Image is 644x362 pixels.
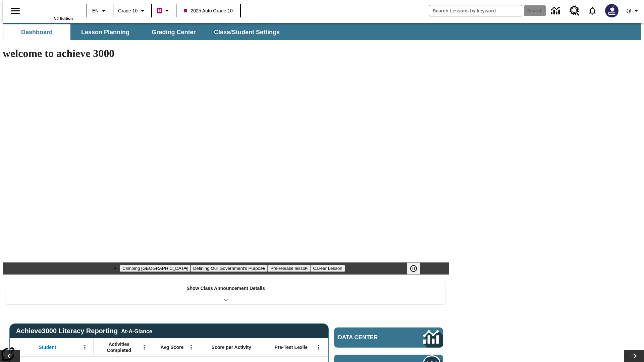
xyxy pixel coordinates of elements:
[184,7,232,14] span: 2025 Auto Grade 10
[154,5,174,17] button: Boost Class color is violet red. Change class color
[6,281,445,304] div: Show Class Announcement Details
[566,2,584,20] a: Resource Center, Will open in new tab
[338,334,401,341] span: Data Center
[92,7,99,14] span: EN
[186,285,265,292] p: Show Class Announcement Details
[3,47,449,60] h1: welcome to achieve 3000
[97,341,141,353] span: Activities Completed
[120,265,190,272] button: Slide 1 Climbing Mount Tai
[275,344,308,350] span: Pre-Test Lexile
[209,24,285,40] button: Class/Student Settings
[29,3,73,16] a: Home
[191,265,268,272] button: Slide 2 Defining Our Government's Purpose
[310,265,345,272] button: Slide 4 Career Lesson
[3,24,286,40] div: SubNavbar
[80,342,90,352] button: Open Menu
[140,24,207,40] button: Grading Center
[54,16,73,20] span: NJ Edition
[601,2,623,19] button: Select a new avatar
[314,342,324,352] button: Open Menu
[547,2,566,20] a: Data Center
[623,5,644,17] button: Profile/Settings
[3,24,70,40] button: Dashboard
[268,265,310,272] button: Slide 3 Pre-release lesson
[407,262,420,275] button: Pause
[29,2,73,20] div: Home
[626,7,631,14] span: @
[72,24,139,40] button: Lesson Planning
[160,344,183,350] span: Avg Score
[5,1,25,21] button: Open side menu
[186,342,196,352] button: Open Menu
[584,2,601,19] a: Notifications
[3,23,641,40] div: SubNavbar
[605,4,619,17] img: Avatar
[89,5,111,17] button: Language: EN, Select a language
[121,327,152,335] div: At-A-Glance
[429,5,522,16] input: search field
[115,5,149,17] button: Grade: Grade 10, Select a grade
[139,342,149,352] button: Open Menu
[212,344,252,350] span: Score per Activity
[407,262,427,275] div: Pause
[624,350,644,362] button: Lesson carousel, Next
[16,327,152,335] span: Achieve3000 Literacy Reporting
[118,7,138,14] span: Grade 10
[334,327,443,348] a: Data Center
[39,344,56,350] span: Student
[158,6,161,15] span: B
